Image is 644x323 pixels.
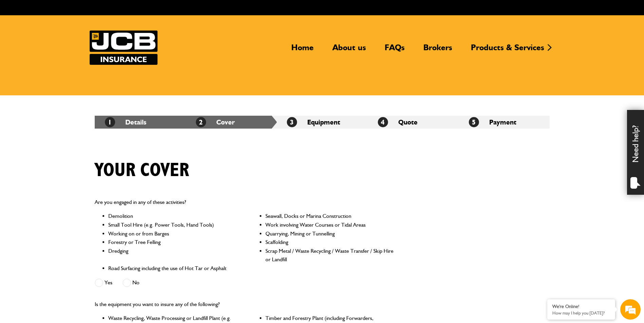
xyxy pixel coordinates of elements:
[286,42,319,58] a: Home
[327,42,371,58] a: About us
[265,247,394,264] li: Scrap Metal / Waste Recycling / Waste Transfer / Skip Hire or Landfill
[265,221,394,229] li: Work involving Water Courses or Tidal Areas
[265,229,394,238] li: Quarrying, Mining or Tunnelling
[368,116,459,129] li: Quote
[459,116,550,129] li: Payment
[469,117,479,127] span: 5
[627,110,644,195] div: Need help?
[418,42,457,58] a: Brokers
[108,221,237,229] li: Small Tool Hire (e.g. Power Tools, Hand Tools)
[108,238,237,247] li: Forestry or Tree Felling
[265,238,394,247] li: Scaffolding
[105,117,115,127] span: 1
[378,117,388,127] span: 4
[466,42,549,58] a: Products & Services
[90,31,158,65] a: JCB Insurance Services
[90,31,158,65] img: JCB Insurance Services logo
[186,116,277,129] li: Cover
[95,279,112,287] label: Yes
[95,300,394,309] p: Is the equipment you want to insure any of the following?
[123,279,140,287] label: No
[287,117,297,127] span: 3
[95,198,394,207] p: Are you engaged in any of these activities?
[108,264,237,273] li: Road Surfacing including the use of Hot Tar or Asphalt
[552,304,610,309] div: We're Online!
[552,310,610,316] p: How may I help you today?
[95,159,189,182] h1: Your cover
[108,247,237,264] li: Dredging
[265,212,394,221] li: Seawall, Docks or Marina Construction
[108,229,237,238] li: Working on or from Barges
[105,118,146,126] a: 1Details
[277,116,368,129] li: Equipment
[380,42,410,58] a: FAQs
[108,212,237,221] li: Demolition
[196,117,206,127] span: 2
